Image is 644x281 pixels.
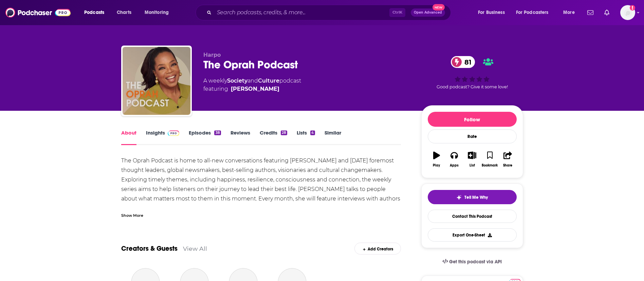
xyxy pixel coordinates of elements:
button: open menu [512,7,558,18]
a: Society [227,77,247,84]
span: Open Advanced [414,11,442,14]
span: Good podcast? Give it some love! [437,84,508,89]
span: 81 [458,56,475,68]
span: For Podcasters [516,8,549,17]
a: Show notifications dropdown [602,7,612,18]
span: and [247,77,258,84]
span: Ctrl K [389,8,405,17]
span: New [433,4,445,11]
img: Podchaser Pro [168,130,180,136]
a: About [121,129,136,145]
a: Charts [112,7,135,18]
button: Apps [445,147,463,172]
span: Logged in as sydneymorris_books [620,5,635,20]
div: 4 [310,130,315,135]
span: For Business [478,8,505,17]
div: 28 [281,130,287,135]
button: open menu [473,7,513,18]
div: Play [433,163,440,168]
button: Open AdvancedNew [411,8,445,17]
a: Episodes38 [189,129,221,145]
a: 81 [451,56,475,68]
button: Export One-Sheet [428,228,517,242]
a: Oprah Winfrey [231,85,279,93]
a: View All [183,245,207,252]
div: Bookmark [482,163,498,168]
button: Share [499,147,516,172]
a: Show notifications dropdown [585,7,596,18]
svg: Add a profile image [630,5,635,11]
a: Contact This Podcast [428,210,517,223]
span: More [563,8,575,17]
div: Apps [450,163,459,168]
img: Podchaser - Follow, Share and Rate Podcasts [5,6,71,19]
div: List [470,163,475,168]
div: The Oprah Podcast is home to all-new conversations featuring [PERSON_NAME] and [DATE] foremost th... [121,156,401,223]
span: Podcasts [84,8,104,17]
button: open menu [140,7,178,18]
input: Search podcasts, credits, & more... [214,7,389,18]
button: Play [428,147,445,172]
button: Follow [428,112,517,127]
div: 38 [214,130,221,135]
span: featuring [203,85,301,93]
a: InsightsPodchaser Pro [146,129,180,145]
a: Lists4 [297,129,315,145]
span: Tell Me Why [464,195,488,200]
button: open menu [79,7,113,18]
span: Harpo [203,52,221,58]
span: Get this podcast via API [449,259,502,265]
a: Credits28 [260,129,287,145]
img: The Oprah Podcast [123,47,190,115]
button: List [463,147,481,172]
div: Add Creators [354,243,401,254]
button: Bookmark [481,147,499,172]
div: Rate [428,129,517,143]
a: Reviews [231,129,250,145]
button: open menu [558,7,583,18]
a: Get this podcast via API [437,253,508,270]
a: Similar [325,129,341,145]
div: Search podcasts, credits, & more... [202,5,457,20]
div: 81Good podcast? Give it some love! [421,52,523,94]
div: A weekly podcast [203,77,301,93]
span: Monitoring [145,8,169,17]
a: Creators & Guests [121,244,178,253]
a: Culture [258,77,279,84]
button: tell me why sparkleTell Me Why [428,190,517,204]
img: User Profile [620,5,635,20]
button: Show profile menu [620,5,635,20]
span: Charts [117,8,131,17]
img: tell me why sparkle [456,195,462,200]
div: Share [503,163,512,168]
